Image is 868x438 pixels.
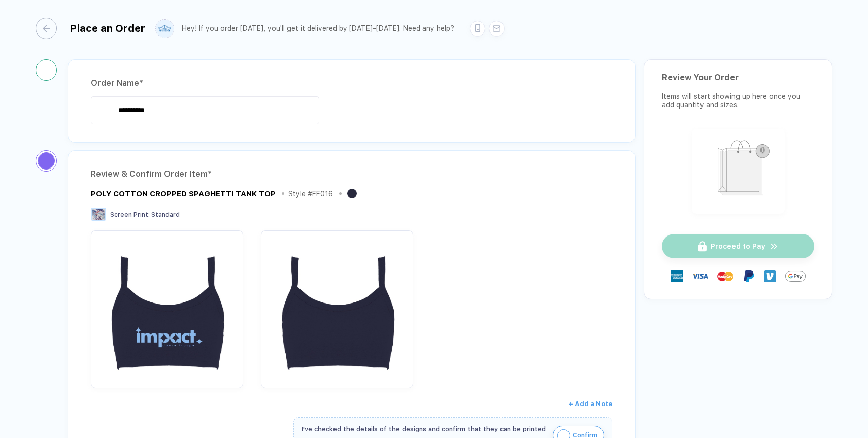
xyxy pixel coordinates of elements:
img: Venmo [764,270,776,282]
img: shopping_bag.png [696,133,780,207]
div: Order Name [91,75,612,91]
div: Review & Confirm Order Item [91,166,612,182]
img: GPay [785,266,806,286]
div: POLY COTTON CROPPED SPAGHETTI TANK TOP [91,189,276,198]
img: master-card [717,268,733,284]
img: 45cfceb5-7908-4c53-9423-c5248a399d04_nt_front_1759155733322.jpg [96,235,238,378]
div: Items will start showing up here once you add quantity and sizes. [662,92,814,109]
span: Standard [151,211,180,218]
div: Style # FF016 [288,190,333,198]
img: 45cfceb5-7908-4c53-9423-c5248a399d04_nt_back_1759155733324.jpg [266,235,408,378]
span: + Add a Note [569,400,612,408]
img: Paypal [743,270,755,282]
div: Hey! If you order [DATE], you'll get it delivered by [DATE]–[DATE]. Need any help? [182,24,454,33]
img: user profile [156,20,174,38]
span: Screen Print : [110,211,150,218]
img: express [671,270,683,282]
div: Place an Order [70,22,145,35]
img: visa [692,268,708,284]
button: + Add a Note [569,396,612,412]
img: Screen Print [91,208,106,221]
div: Review Your Order [662,73,814,82]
